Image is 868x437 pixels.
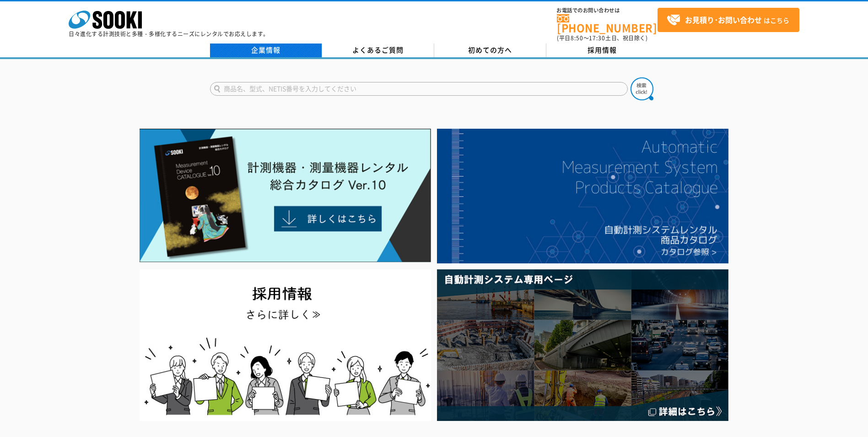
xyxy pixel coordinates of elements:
a: 採用情報 [546,44,658,57]
span: はこちら [667,13,789,27]
strong: お見積り･お問い合わせ [685,14,762,25]
img: 自動計測システム専用ページ [437,269,728,421]
p: 日々進化する計測技術と多種・多様化するニーズにレンタルでお応えします。 [69,31,269,37]
span: 初めての方へ [468,45,512,55]
a: 初めての方へ [434,44,546,57]
a: [PHONE_NUMBER] [557,14,658,33]
img: Catalog Ver10 [140,129,431,262]
span: 17:30 [589,34,605,42]
span: お電話でのお問い合わせは [557,8,658,13]
a: よくあるご質問 [322,44,434,57]
a: お見積り･お問い合わせはこちら [658,8,799,32]
span: (平日 ～ 土日、祝日除く) [557,34,647,42]
img: 自動計測システムカタログ [437,129,728,263]
a: 企業情報 [210,44,322,57]
img: SOOKI recruit [140,269,431,421]
img: btn_search.png [631,77,653,100]
span: 8:50 [571,34,583,42]
input: 商品名、型式、NETIS番号を入力してください [210,82,628,96]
